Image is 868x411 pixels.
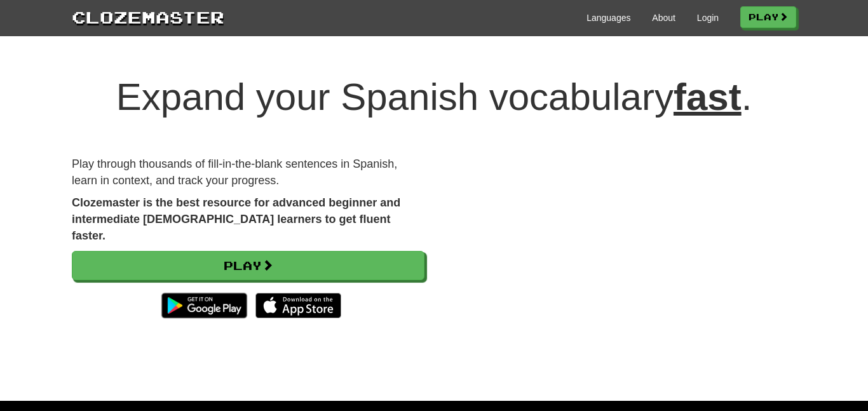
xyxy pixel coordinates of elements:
strong: Clozemaster is the best resource for advanced beginner and intermediate [DEMOGRAPHIC_DATA] learne... [72,196,400,241]
h1: Expand your Spanish vocabulary . [72,76,796,118]
a: Languages [587,11,630,24]
a: Login [697,11,719,24]
img: Get it on Google Play [155,286,254,325]
img: Download_on_the_App_Store_Badge_US-UK_135x40-25178aeef6eb6b83b96f5f2d004eda3bffbb37122de64afbaef7... [255,293,341,318]
a: About [652,11,675,24]
p: Play through thousands of fill-in-the-blank sentences in Spanish, learn in context, and track you... [72,156,424,189]
a: Play [72,251,424,280]
u: fast [674,76,742,118]
a: Clozemaster [72,5,224,29]
a: Play [740,6,796,28]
